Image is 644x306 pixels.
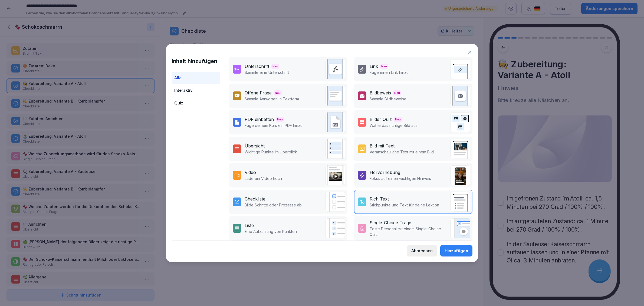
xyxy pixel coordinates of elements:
[393,90,401,96] span: Neu
[370,96,406,102] p: Sammle Bildbeweise
[325,165,345,185] img: video.png
[325,192,345,212] img: checklist.svg
[370,143,395,149] div: Bild mit Text
[274,90,282,96] span: Neu
[450,165,470,185] img: callout.png
[245,196,265,202] div: Checkliste
[325,86,345,106] img: text_response.svg
[370,219,411,226] div: Single-Choice Frage
[245,222,254,229] div: Liste
[411,248,433,254] div: Abbrechen
[172,84,220,97] div: Interaktiv
[172,72,220,84] div: Alle
[370,176,431,181] p: Fokus auf einen wichtigen Hinweis
[245,123,303,128] p: Füge deinem Kurs ein PDF hinzu
[245,96,299,102] p: Sammle Antworten in Textform
[450,86,470,106] img: image_upload.svg
[276,117,284,122] span: Neu
[370,70,409,75] p: Füge einen Link hinzu
[245,70,289,75] p: Sammle eine Unterschrift
[245,169,256,176] div: Video
[450,218,470,238] img: single_choice_quiz.svg
[245,229,297,234] p: Eine Aufzählung von Punkten
[245,176,282,181] p: Lade ein Video hoch
[325,112,345,132] img: pdf_embed.svg
[450,139,470,159] img: text_image.png
[245,149,297,155] p: Wichtige Punkte im Überblick
[172,97,220,110] div: Quiz
[370,149,434,155] p: Veranschauliche Text mit einem Bild
[325,218,345,238] img: list.svg
[407,245,437,256] button: Abbrechen
[380,64,388,69] span: Neu
[245,90,272,96] div: Offene Frage
[445,248,468,254] div: Hinzufügen
[450,192,470,212] img: richtext.svg
[245,143,265,149] div: Übersicht
[370,196,389,202] div: Rich Text
[440,245,472,256] button: Hinzufügen
[370,90,391,96] div: Bildbeweis
[370,226,448,237] p: Teste Personal mit einem Single-Choice-Quiz
[245,202,302,208] p: Bilde Schritte oder Prozesse ab
[394,117,402,122] span: Neu
[325,139,345,159] img: overview.svg
[172,57,220,65] h1: Inhalt hinzufügen
[325,59,345,79] img: signature.svg
[370,123,418,128] p: Wähle das richtige Bild aus
[370,63,378,70] div: Link
[370,169,400,176] div: Hervorhebung
[450,59,470,79] img: link.svg
[370,116,392,123] div: Bilder Quiz
[370,202,439,208] p: Stichpunkte und Text für deine Lektion
[271,64,279,69] span: Neu
[245,116,274,123] div: PDF einbetten
[245,63,269,70] div: Unterschrift
[450,112,470,132] img: image_quiz.svg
